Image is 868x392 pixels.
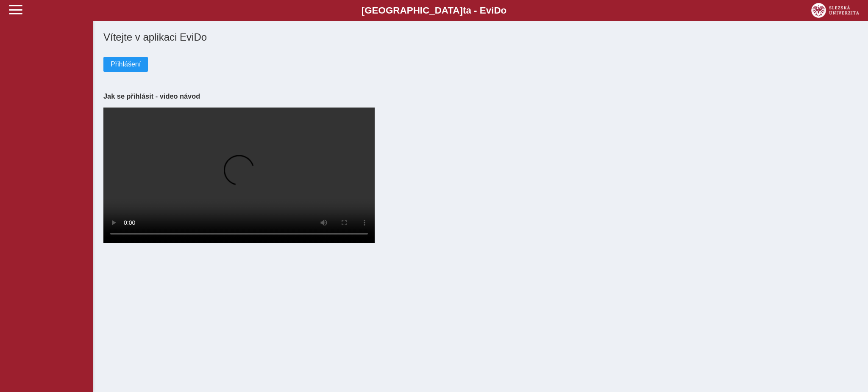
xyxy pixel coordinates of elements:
[494,5,501,16] span: D
[103,108,375,243] video: Your browser does not support the video tag.
[463,5,466,16] span: t
[111,61,141,68] span: Přihlášení
[25,5,843,16] b: [GEOGRAPHIC_DATA] a - Evi
[811,3,859,18] img: logo_web_su.png
[103,31,858,43] h1: Vítejte v aplikaci EviDo
[501,5,507,16] span: o
[103,57,148,72] button: Přihlášení
[103,92,858,100] h3: Jak se přihlásit - video návod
